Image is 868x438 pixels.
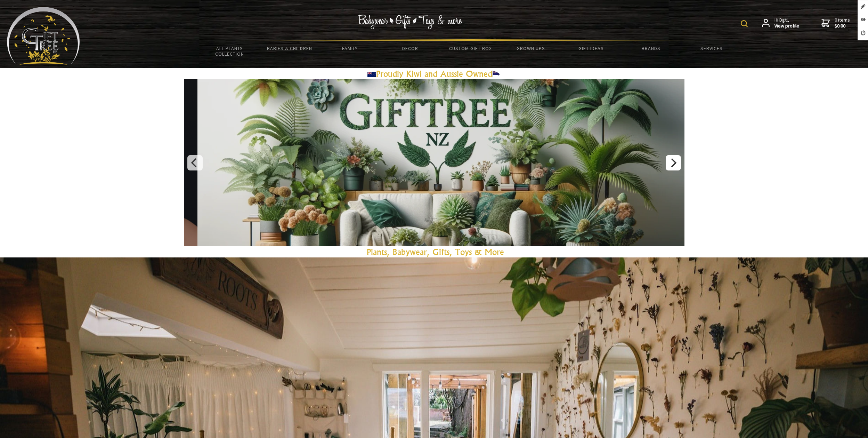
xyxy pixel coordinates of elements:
a: Custom Gift Box [440,41,501,56]
a: Proudly Kiwi and Aussie Owned [367,69,501,79]
span: 0 items [835,17,850,29]
a: Grown Ups [501,41,561,56]
a: Family [320,41,380,56]
strong: View profile [774,23,799,29]
a: All Plants Collection [200,41,260,61]
a: Services [681,41,741,56]
a: Brands [621,41,681,56]
img: product search [741,20,748,27]
a: Plants, Babywear, Gifts, Toys & Mor [367,247,500,257]
a: Hi Dgtl,View profile [762,17,799,29]
span: Hi Dgtl, [774,17,799,29]
a: Babies & Children [260,41,320,56]
a: Gift Ideas [561,41,621,56]
a: 0 items$0.00 [821,17,850,29]
img: Babyware - Gifts - Toys and more... [7,7,80,65]
strong: $0.00 [835,23,850,29]
a: Decor [380,41,440,56]
button: Next [666,155,681,170]
img: Babywear - Gifts - Toys & more [358,15,463,29]
button: Previous [187,155,203,170]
